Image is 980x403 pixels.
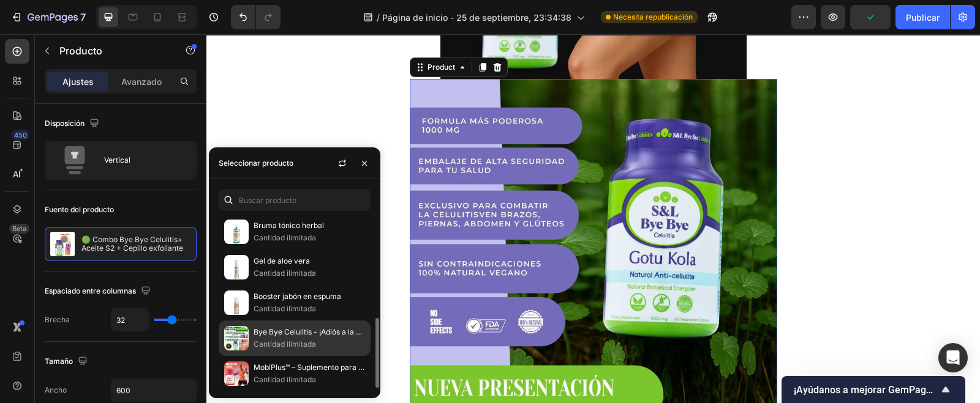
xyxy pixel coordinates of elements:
[45,385,67,394] font: Ancho
[50,232,75,256] img: Imagen de característica del producto
[231,5,281,29] div: Deshacer/Rehacer
[219,158,293,168] font: Seleccionar producto
[224,255,249,279] img: colecciones
[45,205,114,214] font: Fuente del producto
[111,379,196,401] input: Auto
[45,357,73,366] font: Tamaño
[121,76,162,87] font: Avanzado
[62,76,94,87] font: Ajustes
[613,12,693,21] font: Necesita republicación
[254,339,316,349] font: Cantidad ilimitada
[254,292,341,301] font: Booster jabón en espuma
[906,12,940,23] font: Publicar
[14,131,27,139] font: 450
[254,363,453,372] font: MobiPlus™ – Suplemento para flexibilidad y articulaciones
[254,221,324,230] font: Bruma tónico herbal
[224,290,249,315] img: colecciones
[45,315,70,324] font: Brecha
[224,326,249,350] img: colecciones
[254,304,316,313] font: Cantidad ilimitada
[45,286,136,295] font: Espaciado entre columnas
[206,34,980,403] iframe: Área de diseño
[104,155,130,165] font: Vertical
[5,5,91,29] button: 7
[794,384,939,396] font: ¡Ayúdanos a mejorar GemPages!
[794,382,953,397] button: Mostrar encuesta - ¡Ayúdanos a mejorar GemPages!
[254,256,310,265] font: Gel de aloe vera
[81,235,184,253] font: 🟢 Combo Bye Bye Celulitis+ Aceite S2 + Cepillo exfoliante
[254,375,316,384] font: Cantidad ilimitada
[59,45,102,57] font: Producto
[45,119,85,128] font: Disposición
[219,189,371,211] input: Buscar en Configuración y Avanzado
[254,327,394,336] font: Bye Bye Celulitis - ¡Adiós a la celulitis ya!
[377,12,380,23] font: /
[254,268,316,278] font: Cantidad ilimitada
[219,28,251,39] div: Product
[59,43,164,58] p: Producto
[12,224,26,233] font: Beta
[224,361,249,386] img: colecciones
[224,220,249,244] img: colecciones
[80,11,86,23] font: 7
[382,12,571,23] font: Página de inicio - 25 de septiembre, 23:34:38
[938,343,968,372] div: Abrir Intercom Messenger
[111,309,148,331] input: Auto
[254,233,316,242] font: Cantidad ilimitada
[895,5,950,29] button: Publicar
